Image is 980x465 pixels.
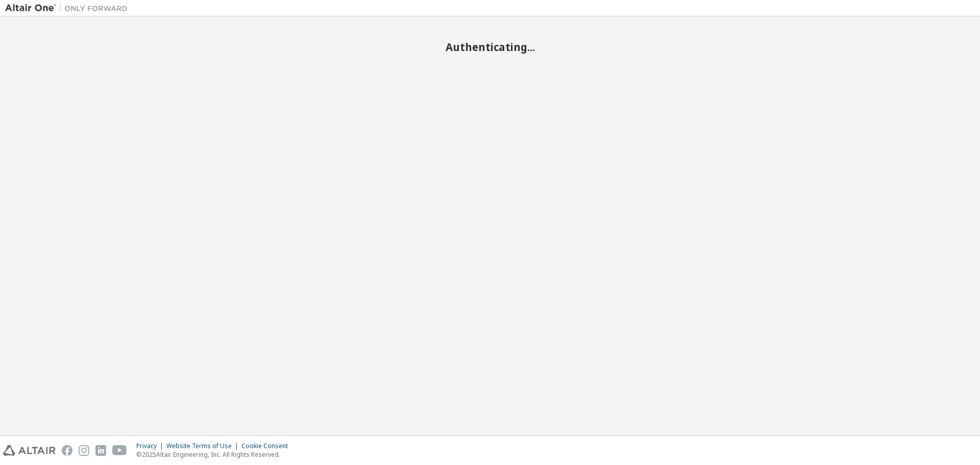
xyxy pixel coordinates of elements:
div: Cookie Consent [241,442,294,450]
img: facebook.svg [62,445,72,456]
img: Altair One [5,3,133,13]
div: Website Terms of Use [166,442,241,450]
img: altair_logo.svg [3,445,56,456]
h2: Authenticating... [5,40,975,54]
img: instagram.svg [79,445,89,456]
img: youtube.svg [112,445,127,456]
img: linkedin.svg [95,445,106,456]
div: Privacy [136,442,166,450]
p: © 2025 Altair Engineering, Inc. All Rights Reserved. [136,450,294,459]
